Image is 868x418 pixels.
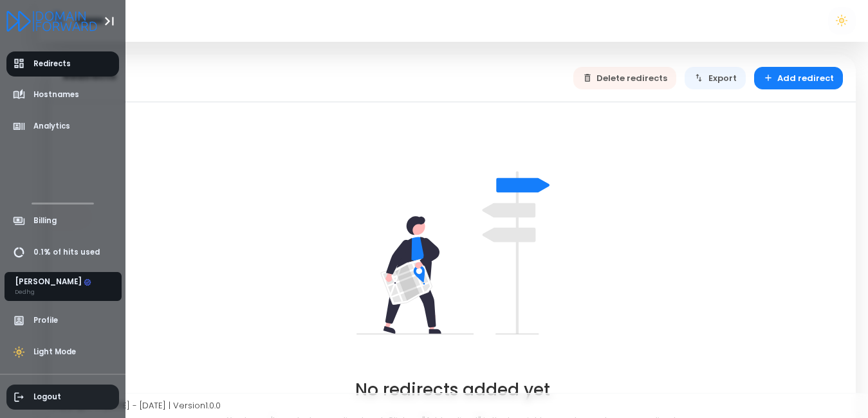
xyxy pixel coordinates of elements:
span: Analytics [33,121,70,132]
a: Analytics [6,114,120,139]
a: Redirects [6,51,120,77]
span: 0.1% of hits used [33,247,100,258]
span: Copyright © [DATE] - [DATE] | Version 1.0.0 [50,399,221,412]
button: Toggle Aside [97,9,122,33]
h2: No redirects added yet [355,380,550,400]
span: Redirects [33,59,71,69]
span: Billing [33,215,57,226]
span: Profile [33,315,58,326]
span: Logout [33,392,61,403]
div: Dedhg [15,287,91,296]
button: Add redirect [754,67,844,89]
span: Hostnames [33,89,79,100]
a: 0.1% of hits used [6,240,120,265]
div: [PERSON_NAME] [15,277,91,288]
a: Logo [6,12,97,29]
a: Billing [6,208,120,233]
span: Light Mode [33,347,76,358]
a: Hostnames [6,82,120,107]
img: undraw_right_direction_tge8-82dba1b9.svg [356,156,549,349]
